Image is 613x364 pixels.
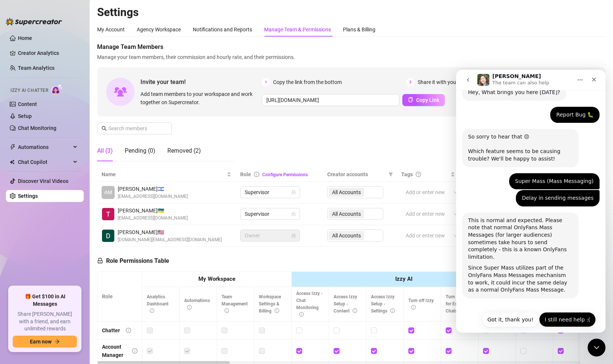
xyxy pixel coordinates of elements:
[262,78,270,86] span: 1
[102,208,114,220] img: Toni Zoaretz
[456,70,606,333] iframe: Intercom live chat
[167,146,201,155] div: Removed (2)
[406,78,415,86] span: 2
[97,167,236,182] th: Name
[327,170,386,178] span: Creator accounts
[418,78,471,86] span: Share it with your team
[18,193,38,199] a: Settings
[132,348,137,354] span: info-circle
[13,293,77,308] span: 🎁 Get $100 in AI Messages
[388,172,393,177] span: filter
[10,87,48,94] span: Izzy AI Chatter
[18,101,37,107] a: Content
[125,146,155,155] div: Pending (0)
[10,144,16,150] span: thunderbolt
[343,25,375,34] div: Plans & Billing
[102,326,120,335] div: Chatter
[118,185,188,193] span: [PERSON_NAME] 🇮🇱
[371,294,395,314] span: Access Izzy Setup - Settings
[401,170,413,178] span: Tags
[222,294,248,314] span: Team Management
[104,188,112,196] span: AM
[387,169,394,180] span: filter
[408,298,434,310] span: Turn off Izzy
[334,294,357,314] span: Access Izzy Setup - Content
[18,178,68,184] a: Discover Viral Videos
[264,25,331,34] div: Manage Team & Permissions
[299,312,304,317] span: info-circle
[6,18,62,25] img: logo-BBDzfeDw.svg
[291,190,296,195] span: lock
[193,25,252,34] div: Notifications and Reports
[262,172,308,177] a: Configure Permissions
[97,25,125,34] div: My Account
[137,25,181,34] div: Agency Workspace
[240,171,251,177] span: Role
[97,5,606,19] h2: Settings
[13,336,77,348] button: Earn nowarrow-right
[102,170,225,178] span: Name
[390,308,395,313] span: info-circle
[395,276,412,282] strong: Izzy AI
[18,65,55,71] a: Team Analytics
[97,258,103,264] span: lock
[147,294,168,314] span: Analytics Dashboard
[411,305,416,309] span: info-circle
[187,305,192,309] span: info-circle
[118,228,222,236] span: [PERSON_NAME] 🇺🇸
[108,124,161,133] input: Search members
[353,308,357,313] span: info-circle
[273,78,342,86] span: Copy the link from the bottom
[97,272,142,321] th: Role
[118,215,188,222] span: [EMAIL_ADDRESS][DOMAIN_NAME]
[97,43,606,52] span: Manage Team Members
[588,339,606,357] iframe: Intercom live chat
[97,53,606,61] span: Manage your team members, their commission and hourly rate, and their permissions.
[291,212,296,216] span: lock
[55,339,60,344] span: arrow-right
[140,90,259,106] span: Add team members to your workspace and work together on Supercreator.
[102,230,114,242] img: David Goldshtein
[18,156,71,168] span: Chat Copilot
[18,125,56,131] a: Chat Monitoring
[10,159,15,165] img: Chat Copilot
[13,311,77,333] span: Share [PERSON_NAME] with a friend, and earn unlimited rewards
[97,146,113,155] div: All (3)
[118,206,188,215] span: [PERSON_NAME] 🇺🇦
[97,256,169,265] h5: Role Permissions Table
[291,233,296,238] span: lock
[254,172,259,177] span: info-circle
[102,343,126,359] div: Account Manager
[102,126,107,131] span: search
[118,236,222,243] span: [DOMAIN_NAME][EMAIL_ADDRESS][DOMAIN_NAME]
[18,113,32,119] a: Setup
[18,47,78,59] a: Creator Analytics
[416,97,439,103] span: Copy Link
[245,208,295,220] span: Supervisor
[296,291,323,317] span: Access Izzy - Chat Monitoring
